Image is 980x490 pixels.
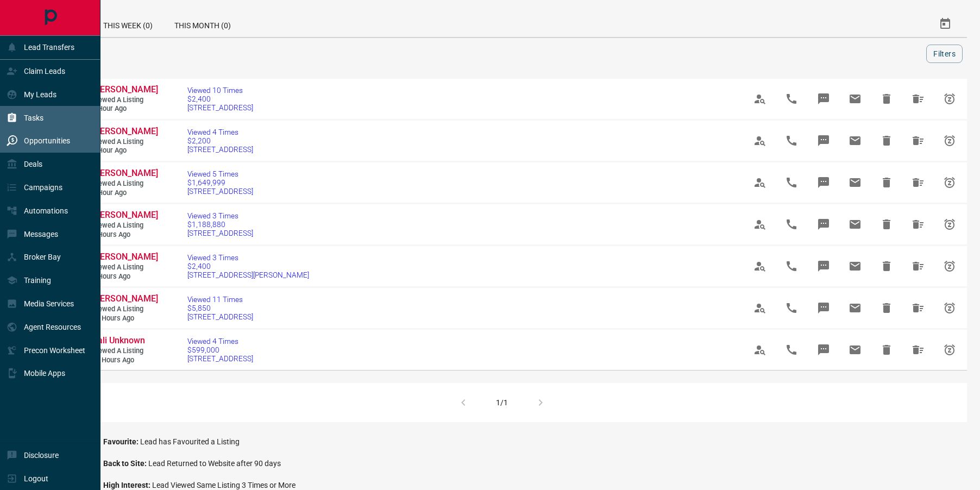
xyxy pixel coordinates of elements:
span: Hide All from Anbo Yam [905,128,931,154]
span: [PERSON_NAME] [92,168,158,178]
span: $1,188,880 [187,220,253,229]
span: Viewed 11 Times [187,295,253,304]
span: Message [811,169,837,196]
span: [STREET_ADDRESS] [187,103,253,112]
span: Viewed a Listing [92,263,158,272]
span: Message [811,253,837,279]
span: Lead Returned to Website after 90 days [148,459,281,468]
span: High Interest [103,481,152,489]
span: Hide All from Renee Roos [905,169,931,196]
span: Hide All from Emeline Munier [905,295,931,321]
div: This Week (0) [92,11,164,37]
span: Viewed 10 Times [187,86,253,95]
span: [STREET_ADDRESS][PERSON_NAME] [187,271,309,279]
span: $2,400 [187,95,253,103]
span: [STREET_ADDRESS] [187,229,253,237]
a: [PERSON_NAME] [92,168,158,179]
a: Viewed 3 Times$1,188,880[STREET_ADDRESS] [187,211,253,237]
span: [PERSON_NAME] [92,210,158,220]
span: Call [778,295,805,321]
span: [STREET_ADDRESS] [187,145,253,154]
a: [PERSON_NAME] [92,84,158,96]
span: Email [842,86,868,112]
span: Email [842,295,868,321]
span: Viewed a Listing [92,305,158,314]
div: 1/1 [496,398,508,407]
span: Call [778,169,805,196]
a: [PERSON_NAME] [92,126,158,137]
span: [PERSON_NAME] [92,84,158,95]
span: [PERSON_NAME] [92,252,158,262]
span: [PERSON_NAME] [92,126,158,136]
span: Hide [874,169,900,196]
span: Email [842,211,868,237]
span: Email [842,337,868,363]
span: View Profile [747,86,773,112]
span: Snooze [937,211,963,237]
span: Snooze [937,169,963,196]
span: Snooze [937,253,963,279]
span: Hide [874,337,900,363]
span: 14 hours ago [92,356,158,365]
span: 1 hour ago [92,104,158,114]
span: [STREET_ADDRESS] [187,187,253,196]
span: View Profile [747,169,773,196]
span: Message [811,337,837,363]
a: [PERSON_NAME] [92,210,158,221]
button: Filters [926,45,963,63]
span: Call [778,337,805,363]
span: Hide All from Renee Roos [905,211,931,237]
span: Snooze [937,128,963,154]
span: Call [778,253,805,279]
span: Message [811,211,837,237]
span: Viewed a Listing [92,221,158,230]
a: [PERSON_NAME] [92,252,158,263]
span: Hide [874,253,900,279]
span: Snooze [937,295,963,321]
a: Viewed 3 Times$2,400[STREET_ADDRESS][PERSON_NAME] [187,253,309,279]
a: [PERSON_NAME] [92,293,158,305]
span: $2,400 [187,262,309,271]
span: $2,200 [187,136,253,145]
span: Back to Site [103,459,148,468]
span: Hide [874,86,900,112]
span: Email [842,169,868,196]
span: View Profile [747,211,773,237]
a: Cali Unknown [92,335,158,347]
span: Hide [874,295,900,321]
span: Viewed 5 Times [187,169,253,178]
a: Viewed 5 Times$1,649,999[STREET_ADDRESS] [187,169,253,196]
span: 1 hour ago [92,146,158,155]
span: 3 hours ago [92,272,158,281]
span: Message [811,295,837,321]
button: Select Date Range [932,11,958,37]
span: Hide [874,128,900,154]
span: View Profile [747,337,773,363]
span: Viewed a Listing [92,137,158,147]
div: This Month (0) [164,11,242,37]
span: Viewed a Listing [92,347,158,356]
span: 1 hour ago [92,189,158,198]
span: Message [811,86,837,112]
span: Email [842,253,868,279]
a: Viewed 11 Times$5,850[STREET_ADDRESS] [187,295,253,321]
a: Viewed 4 Times$2,200[STREET_ADDRESS] [187,128,253,154]
span: Hide All from Cali Unknown [905,337,931,363]
span: [PERSON_NAME] [92,293,158,304]
span: Message [811,128,837,154]
a: Viewed 4 Times$599,000[STREET_ADDRESS] [187,337,253,363]
span: Viewed 3 Times [187,253,309,262]
span: Favourite [103,437,140,446]
span: Viewed 4 Times [187,128,253,136]
span: Hide [874,211,900,237]
a: Viewed 10 Times$2,400[STREET_ADDRESS] [187,86,253,112]
span: Call [778,211,805,237]
span: [STREET_ADDRESS] [187,312,253,321]
span: Viewed a Listing [92,96,158,105]
span: View Profile [747,253,773,279]
span: Lead has Favourited a Listing [140,437,240,446]
span: Lead Viewed Same Listing 3 Times or More [152,481,296,489]
span: Viewed 4 Times [187,337,253,345]
span: Cali Unknown [92,335,145,345]
span: 10 hours ago [92,314,158,323]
